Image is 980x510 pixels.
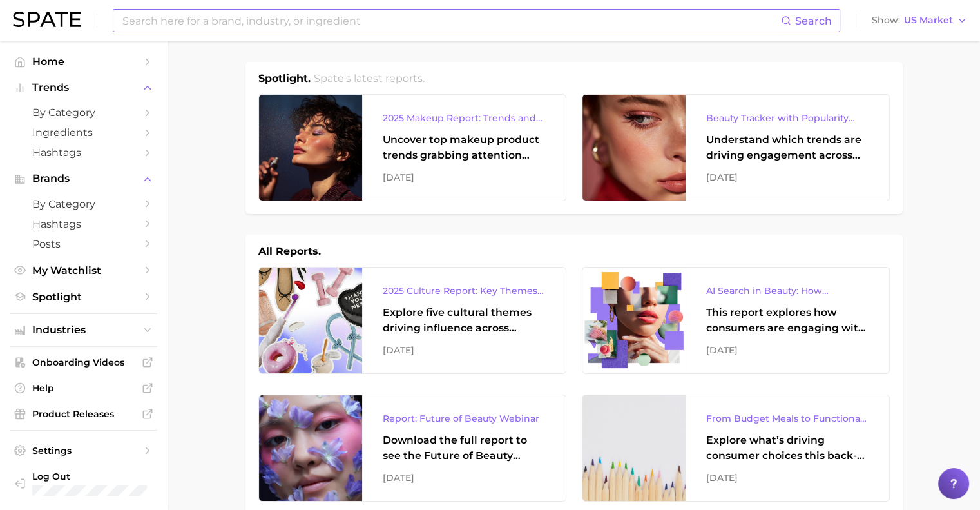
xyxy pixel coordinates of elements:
div: [DATE] [706,470,869,485]
div: Download the full report to see the Future of Beauty trends we unpacked during the webinar. [383,433,545,464]
span: by Category [32,106,135,119]
span: Ingredients [32,126,135,139]
div: 2025 Culture Report: Key Themes That Are Shaping Consumer Demand [383,283,545,299]
span: My Watchlist [32,264,135,277]
a: Posts [10,234,157,254]
span: Product Releases [32,408,135,420]
div: [DATE] [383,470,545,485]
span: Search [795,15,832,27]
a: by Category [10,194,157,214]
h2: Spate's latest reports. [314,71,425,86]
span: Settings [32,445,135,456]
h1: All Reports. [258,244,321,259]
span: Show [872,17,900,24]
a: Product Releases [10,404,157,424]
button: ShowUS Market [869,12,970,29]
div: [DATE] [383,170,545,185]
a: Ingredients [10,123,157,142]
div: Uncover top makeup product trends grabbing attention across eye, lip, and face makeup, and the br... [383,132,545,163]
span: Trends [32,82,135,93]
div: 2025 Makeup Report: Trends and Brands to Watch [383,110,545,126]
a: From Budget Meals to Functional Snacks: Food & Beverage Trends Shaping Consumer Behavior This Sch... [582,395,890,502]
a: by Category [10,103,157,123]
div: AI Search in Beauty: How Consumers Are Using ChatGPT vs. Google Search [706,283,869,299]
div: Explore what’s driving consumer choices this back-to-school season From budget-friendly meals to ... [706,433,869,464]
div: This report explores how consumers are engaging with AI-powered search tools — and what it means ... [706,305,869,336]
span: Help [32,382,135,394]
input: Search here for a brand, industry, or ingredient [121,10,781,32]
a: Spotlight [10,287,157,307]
a: Home [10,52,157,72]
span: Industries [32,324,135,336]
div: From Budget Meals to Functional Snacks: Food & Beverage Trends Shaping Consumer Behavior This Sch... [706,411,869,426]
span: Posts [32,238,135,250]
span: Hashtags [32,218,135,230]
a: Hashtags [10,142,157,162]
span: Home [32,55,135,68]
a: Settings [10,441,157,460]
span: Brands [32,173,135,184]
a: Beauty Tracker with Popularity IndexUnderstand which trends are driving engagement across platfor... [582,94,890,201]
button: Trends [10,78,157,97]
div: [DATE] [383,342,545,358]
button: Industries [10,320,157,340]
a: 2025 Culture Report: Key Themes That Are Shaping Consumer DemandExplore five cultural themes driv... [258,267,566,374]
a: Report: Future of Beauty WebinarDownload the full report to see the Future of Beauty trends we un... [258,395,566,502]
div: [DATE] [706,342,869,358]
a: Help [10,378,157,398]
span: Spotlight [32,291,135,303]
div: Beauty Tracker with Popularity Index [706,110,869,126]
a: Hashtags [10,214,157,234]
div: [DATE] [706,170,869,185]
a: 2025 Makeup Report: Trends and Brands to WatchUncover top makeup product trends grabbing attentio... [258,94,566,201]
div: Explore five cultural themes driving influence across beauty, food, and pop culture. [383,305,545,336]
h1: Spotlight. [258,71,311,86]
span: Onboarding Videos [32,357,135,368]
div: Report: Future of Beauty Webinar [383,411,545,426]
span: US Market [904,17,953,24]
img: SPATE [13,12,81,27]
span: Log Out [32,471,147,482]
a: AI Search in Beauty: How Consumers Are Using ChatGPT vs. Google SearchThis report explores how co... [582,267,890,374]
div: Understand which trends are driving engagement across platforms in the skin, hair, makeup, and fr... [706,132,869,163]
button: Brands [10,169,157,188]
span: Hashtags [32,146,135,159]
span: by Category [32,198,135,210]
a: Onboarding Videos [10,353,157,372]
a: Log out. Currently logged in with e-mail anjali.gupta@maesa.com. [10,467,157,500]
a: My Watchlist [10,260,157,280]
